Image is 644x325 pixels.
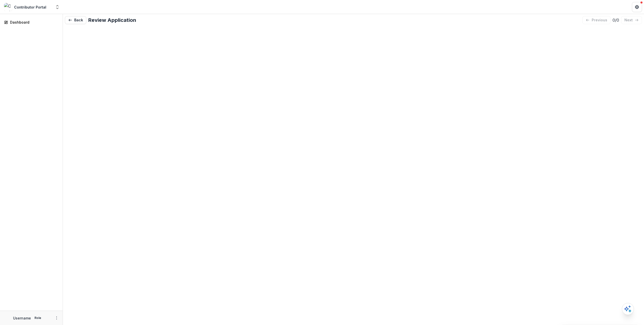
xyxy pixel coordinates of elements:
button: Open AI Assistant [622,303,634,315]
button: Get Help [632,2,642,12]
p: next [624,18,633,22]
p: previous [592,18,607,22]
button: Back [65,16,86,24]
div: Dashboard [10,20,57,25]
div: Contributor Portal [14,5,46,10]
button: previous [582,16,611,24]
button: More [54,315,60,321]
p: 0 / 0 [613,17,619,23]
p: Role [33,316,43,320]
h2: Review Application [88,17,136,23]
button: next [621,16,642,24]
img: Contributor Portal [4,3,12,11]
p: Username [13,315,31,321]
button: Open entity switcher [54,2,61,12]
a: Dashboard [2,18,61,26]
